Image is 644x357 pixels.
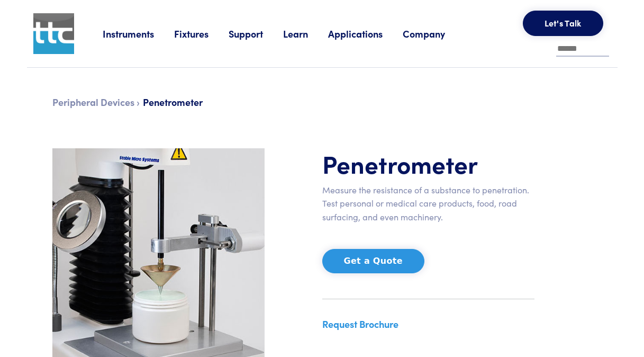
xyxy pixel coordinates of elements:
a: Fixtures [174,27,229,40]
a: Company [403,27,465,40]
span: Penetrometer [143,95,203,109]
a: Applications [328,27,403,40]
a: Instruments [103,27,174,40]
h1: Penetrometer [322,148,534,179]
img: ttc_logo_1x1_v1.0.png [33,13,74,54]
a: Peripheral Devices › [52,95,140,109]
a: Request Brochure [322,317,398,331]
button: Let's Talk [523,11,603,36]
a: Support [229,27,283,40]
a: Learn [283,27,328,40]
p: Measure the resistance of a substance to penetration. Test personal or medical care products, foo... [322,183,534,224]
button: Get a Quote [322,249,424,273]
